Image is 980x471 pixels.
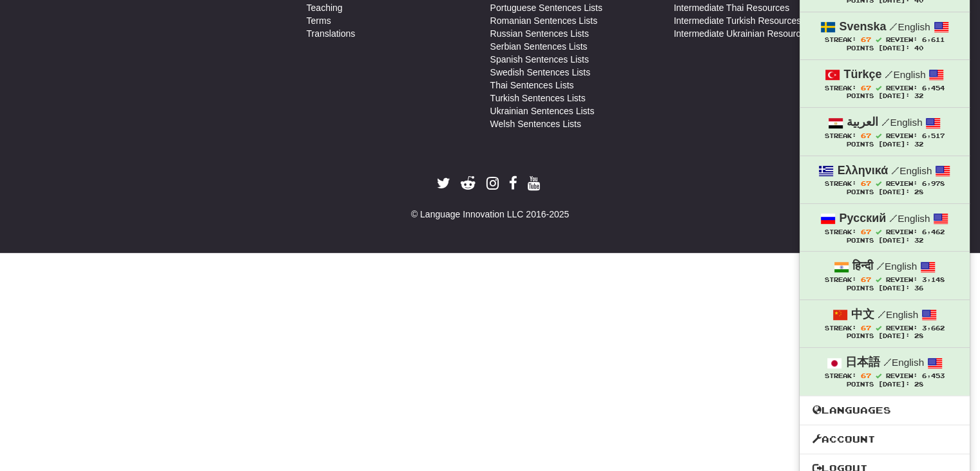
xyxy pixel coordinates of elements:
[891,165,932,176] small: English
[674,27,811,40] a: Intermediate Ukrainian Resources
[922,228,945,235] span: 6,462
[490,40,588,53] a: Serbian Sentences Lists
[886,325,918,332] span: Review:
[490,79,574,92] a: Thai Sentences Lists
[878,308,886,320] span: /
[883,356,892,368] span: /
[812,332,957,341] div: Points [DATE]: 28
[883,357,924,368] small: English
[881,116,890,128] span: /
[876,260,885,272] span: /
[861,276,871,283] span: 67
[839,212,886,225] strong: Русский
[843,68,881,81] strong: Türkçe
[674,1,790,14] a: Intermediate Thai Resources
[889,212,898,224] span: /
[861,35,871,43] span: 67
[825,85,856,92] span: Streak:
[825,276,856,283] span: Streak:
[800,252,970,299] a: हिन्दी /English Streak: 67 Review: 3,148 Points [DATE]: 36
[922,180,945,187] span: 6,978
[490,53,589,66] a: Spanish Sentences Lists
[490,92,586,105] a: Turkish Sentences Lists
[886,132,918,139] span: Review:
[889,213,930,224] small: English
[891,165,899,176] span: /
[825,180,856,187] span: Streak:
[851,308,874,321] strong: 中文
[800,12,970,59] a: Svenska /English Streak: 67 Review: 6,611 Points [DATE]: 40
[876,261,917,272] small: English
[876,133,881,139] span: Streak includes today.
[800,60,970,107] a: Türkçe /English Streak: 67 Review: 6,454 Points [DATE]: 32
[876,85,881,91] span: Streak includes today.
[812,92,957,101] div: Points [DATE]: 32
[922,276,945,283] span: 3,148
[861,324,871,332] span: 67
[876,229,881,235] span: Streak includes today.
[885,68,893,80] span: /
[922,372,945,379] span: 6,453
[674,14,802,27] a: Intermediate Turkish Resources
[886,36,918,43] span: Review:
[885,69,925,80] small: English
[922,325,945,332] span: 3,662
[847,115,878,128] strong: العربية
[812,45,957,53] div: Points [DATE]: 40
[886,372,918,379] span: Review:
[886,228,918,235] span: Review:
[800,156,970,203] a: Ελληνικά /English Streak: 67 Review: 6,978 Points [DATE]: 28
[876,181,881,186] span: Streak includes today.
[876,277,881,283] span: Streak includes today.
[886,276,918,283] span: Review:
[123,208,858,221] div: © Language Innovation LLC 2016-2025
[490,27,589,40] a: Russian Sentences Lists
[490,1,602,14] a: Portuguese Sentences Lists
[825,325,856,332] span: Streak:
[876,325,881,331] span: Streak includes today.
[307,14,331,27] a: Terms
[876,373,881,379] span: Streak includes today.
[812,285,957,293] div: Points [DATE]: 36
[852,259,873,272] strong: हिन्दी
[889,21,930,32] small: English
[490,117,581,130] a: Welsh Sentences Lists
[812,381,957,389] div: Points [DATE]: 28
[812,188,957,197] div: Points [DATE]: 28
[307,1,343,14] a: Teaching
[490,66,591,79] a: Swedish Sentences Lists
[812,237,957,245] div: Points [DATE]: 32
[490,14,598,27] a: Romanian Sentences Lists
[845,356,880,368] strong: 日本語
[922,132,945,139] span: 6,517
[800,348,970,395] a: 日本語 /English Streak: 67 Review: 6,453 Points [DATE]: 28
[800,108,970,155] a: العربية /English Streak: 67 Review: 6,517 Points [DATE]: 32
[800,431,970,448] a: Account
[878,309,918,320] small: English
[922,85,945,92] span: 6,454
[922,36,945,43] span: 6,611
[861,84,871,92] span: 67
[839,20,886,33] strong: Svenska
[307,27,356,40] a: Translations
[889,21,898,32] span: /
[825,132,856,139] span: Streak:
[886,85,918,92] span: Review:
[886,180,918,187] span: Review:
[825,36,856,43] span: Streak:
[800,402,970,419] a: Languages
[861,228,871,235] span: 67
[881,117,922,128] small: English
[825,228,856,235] span: Streak:
[490,105,595,117] a: Ukrainian Sentences Lists
[876,37,881,43] span: Streak includes today.
[812,141,957,149] div: Points [DATE]: 32
[800,204,970,251] a: Русский /English Streak: 67 Review: 6,462 Points [DATE]: 32
[861,372,871,379] span: 67
[861,179,871,187] span: 67
[800,300,970,347] a: 中文 /English Streak: 67 Review: 3,662 Points [DATE]: 28
[861,132,871,139] span: 67
[838,164,889,177] strong: Ελληνικά
[825,372,856,379] span: Streak:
